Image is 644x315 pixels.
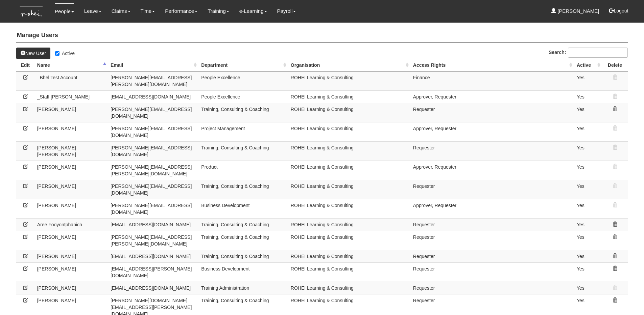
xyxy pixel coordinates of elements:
td: Training, Consulting & Coaching [198,103,288,122]
td: Requester [410,231,574,250]
td: Requester [410,103,574,122]
a: Leave [84,3,101,19]
td: Product [198,161,288,180]
td: ROHEI Learning & Consulting [288,71,410,90]
td: [PERSON_NAME][EMAIL_ADDRESS][PERSON_NAME][DOMAIN_NAME] [108,161,198,180]
a: e-Learning [239,3,267,19]
td: Finance [410,71,574,90]
td: ROHEI Learning & Consulting [288,262,410,282]
td: ROHEI Learning & Consulting [288,218,410,231]
td: Training Administration [198,282,288,294]
td: Training, Consulting & Coaching [198,141,288,161]
td: Yes [574,71,602,90]
a: Payroll [277,3,296,19]
td: Requester [410,180,574,199]
td: Aree Fooyontphanich [34,218,108,231]
td: [PERSON_NAME][EMAIL_ADDRESS][PERSON_NAME][DOMAIN_NAME] [108,71,198,90]
td: [PERSON_NAME] [34,122,108,141]
td: Approver, Requester [410,161,574,180]
td: Requester [410,218,574,231]
td: Training, Consulting & Coaching [198,218,288,231]
td: [EMAIL_ADDRESS][DOMAIN_NAME] [108,90,198,103]
td: Project Management [198,122,288,141]
a: [PERSON_NAME] [551,3,599,19]
td: Business Development [198,199,288,218]
td: Approver, Requester [410,199,574,218]
td: Requester [410,141,574,161]
td: ROHEI Learning & Consulting [288,161,410,180]
td: [EMAIL_ADDRESS][DOMAIN_NAME] [108,250,198,262]
th: Organisation: activate to sort column ascending [288,59,410,71]
td: [PERSON_NAME] [34,282,108,294]
td: [EMAIL_ADDRESS][DOMAIN_NAME] [108,218,198,231]
td: Yes [574,103,602,122]
td: ROHEI Learning & Consulting [288,122,410,141]
td: ROHEI Learning & Consulting [288,231,410,250]
td: People Excellence [198,90,288,103]
td: Requester [410,250,574,262]
td: Yes [574,141,602,161]
td: Requester [410,262,574,282]
td: Yes [574,122,602,141]
th: Name: activate to sort column descending [34,59,108,71]
th: Edit [16,59,34,71]
td: Business Development [198,262,288,282]
td: [PERSON_NAME] [34,161,108,180]
td: Yes [574,250,602,262]
td: ROHEI Learning & Consulting [288,250,410,262]
td: Yes [574,180,602,199]
input: Active [55,51,59,56]
input: Search: [568,48,628,58]
td: Yes [574,199,602,218]
td: [PERSON_NAME] [34,231,108,250]
label: Search: [549,48,628,58]
td: People Excellence [198,71,288,90]
a: Claims [112,3,130,19]
td: ROHEI Learning & Consulting [288,282,410,294]
td: [PERSON_NAME][EMAIL_ADDRESS][DOMAIN_NAME] [108,122,198,141]
a: Time [141,3,155,19]
td: [PERSON_NAME][EMAIL_ADDRESS][DOMAIN_NAME] [108,141,198,161]
td: Yes [574,218,602,231]
td: _Staff [PERSON_NAME] [34,90,108,103]
td: [PERSON_NAME][EMAIL_ADDRESS][DOMAIN_NAME] [108,103,198,122]
td: [EMAIL_ADDRESS][DOMAIN_NAME] [108,282,198,294]
td: Yes [574,231,602,250]
td: [PERSON_NAME] [34,250,108,262]
td: [PERSON_NAME] [PERSON_NAME] [34,141,108,161]
td: [PERSON_NAME][EMAIL_ADDRESS][DOMAIN_NAME] [108,180,198,199]
th: Department: activate to sort column ascending [198,59,288,71]
a: New User [16,48,50,59]
a: People [55,3,74,19]
td: ROHEI Learning & Consulting [288,180,410,199]
th: Access Rights: activate to sort column ascending [410,59,574,71]
td: Yes [574,90,602,103]
td: [PERSON_NAME] [34,180,108,199]
td: [PERSON_NAME] [34,262,108,282]
td: _Bhel Test Account [34,71,108,90]
th: Active: activate to sort column ascending [574,59,602,71]
td: Yes [574,262,602,282]
td: Approver, Requester [410,122,574,141]
td: [EMAIL_ADDRESS][PERSON_NAME][DOMAIN_NAME] [108,262,198,282]
a: Performance [165,3,197,19]
th: Email: activate to sort column ascending [108,59,198,71]
td: Yes [574,161,602,180]
h4: Manage Users [16,29,628,42]
td: Approver, Requester [410,90,574,103]
td: [PERSON_NAME][EMAIL_ADDRESS][PERSON_NAME][DOMAIN_NAME] [108,231,198,250]
td: ROHEI Learning & Consulting [288,103,410,122]
td: [PERSON_NAME] [34,199,108,218]
td: Training, Consulting & Coaching [198,231,288,250]
td: ROHEI Learning & Consulting [288,199,410,218]
th: Delete [602,59,628,71]
label: Active [55,50,75,57]
button: Logout [604,3,633,19]
td: [PERSON_NAME][EMAIL_ADDRESS][DOMAIN_NAME] [108,199,198,218]
td: Training, Consulting & Coaching [198,180,288,199]
td: Training, Consulting & Coaching [198,250,288,262]
td: Yes [574,282,602,294]
td: ROHEI Learning & Consulting [288,141,410,161]
a: Training [208,3,229,19]
td: ROHEI Learning & Consulting [288,90,410,103]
